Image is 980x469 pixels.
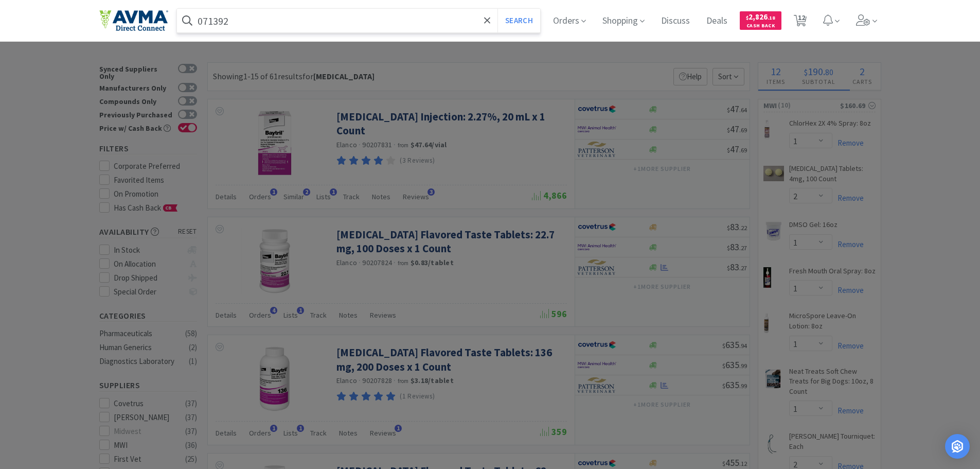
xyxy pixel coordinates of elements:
img: e4e33dab9f054f5782a47901c742baa9_102.png [99,10,168,31]
div: Open Intercom Messenger [945,434,970,459]
a: Deals [702,16,732,26]
span: . 18 [768,14,775,21]
a: Discuss [657,16,694,26]
input: Search by item, sku, manufacturer, ingredient, size... [177,9,541,32]
span: $ [746,14,749,21]
a: 12 [790,18,811,27]
span: 2,826 [746,12,775,22]
button: Search [497,9,540,32]
a: $2,826.18Cash Back [740,7,781,34]
span: Cash Back [746,23,775,30]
